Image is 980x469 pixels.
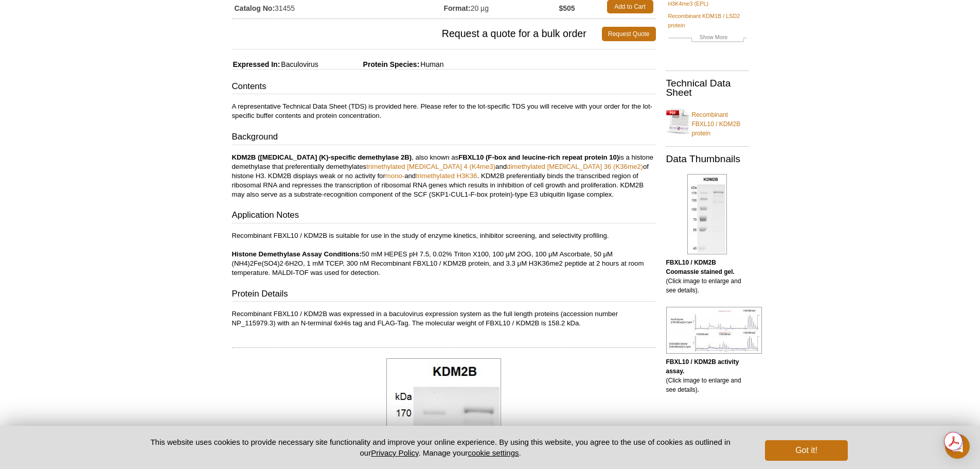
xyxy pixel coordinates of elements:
[133,437,749,458] p: This website uses cookies to provide necessary site functionality and improve your online experie...
[468,448,519,457] button: cookie settings
[232,209,656,223] h3: Application Notes
[320,60,420,68] span: Protein Species:
[444,4,471,13] strong: Format:
[668,11,746,30] a: Recombinant KDM1B / LSD2 protein
[687,174,727,254] img: FBXL10 / KDM2B Coomassie gel
[280,60,318,68] span: Baculovirus
[559,4,575,13] strong: $505
[765,440,847,461] button: Got it!
[232,288,656,302] h3: Protein Details
[666,307,762,354] img: FBXL10 / KDM2B activity assay
[232,250,362,258] strong: Histone Demethylase Assay Conditions:
[232,102,656,120] p: A representative Technical Data Sheet (TDS) is provided here. Please refer to the lot-specific TD...
[232,153,412,161] strong: KDM2B ([MEDICAL_DATA] (K)-specific demethylase 2B)
[232,27,602,41] span: Request a quote for a bulk order
[232,231,656,277] p: Recombinant FBXL10 / KDM2B is suitable for use in the study of enzyme kinetics, inhibitor screeni...
[668,32,746,44] a: Show More
[666,358,739,375] b: FBXL10 / KDM2B activity assay.
[232,131,656,145] h3: Background
[458,153,619,161] strong: FBXL10 (F-box and leucine-rich repeat protein 10)
[232,80,656,95] h3: Contents
[232,153,656,199] p: , also known as is a histone demethylase that preferentially demethylates and of histone H3. KDM2...
[666,79,749,97] h2: Technical Data Sheet
[235,4,275,13] strong: Catalog No:
[366,163,495,170] a: trimethylated [MEDICAL_DATA] 4 (K4me3)
[416,172,477,180] a: trimethylated H3K36
[666,357,749,394] p: (Click image to enlarge and see details).
[371,448,418,457] a: Privacy Policy
[232,60,280,68] span: Expressed In:
[666,258,749,295] p: (Click image to enlarge and see details).
[507,163,643,170] a: dimethylated [MEDICAL_DATA] 36 (K36me2)
[602,27,656,41] a: Request Quote
[385,172,404,180] a: mono-
[419,60,443,68] span: Human
[666,104,749,138] a: Recombinant FBXL10 / KDM2B protein
[232,309,656,328] p: Recombinant FBXL10 / KDM2B was expressed in a baculovirus expression system as the full length pr...
[666,154,749,164] h2: Data Thumbnails
[666,259,735,275] b: FBXL10 / KDM2B Coomassie stained gel.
